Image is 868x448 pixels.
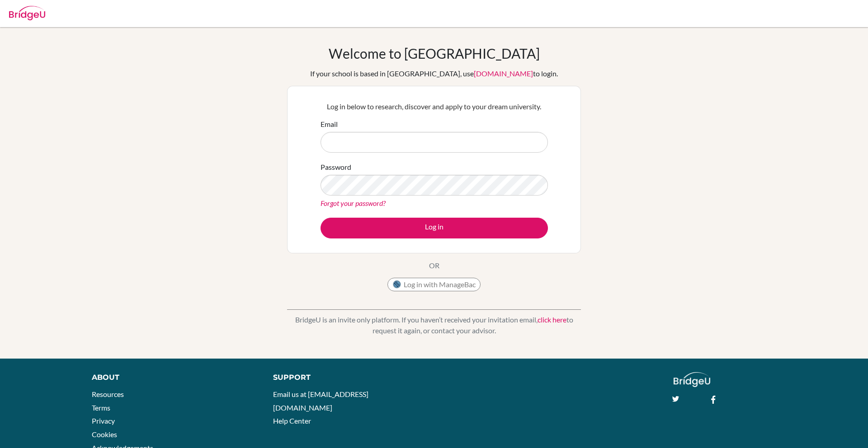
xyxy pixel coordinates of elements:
[92,416,115,425] a: Privacy
[674,372,710,387] img: logo_white@2x-f4f0deed5e89b7ecb1c2cc34c3e3d731f90f0f143d5ea2071677605dd97b5244.png
[321,162,351,173] label: Password
[92,430,117,439] a: Cookies
[321,101,548,112] p: Log in below to research, discover and apply to your dream university.
[273,390,368,412] a: Email us at [EMAIL_ADDRESS][DOMAIN_NAME]
[273,416,311,425] a: Help Center
[474,69,533,78] a: [DOMAIN_NAME]
[92,390,124,398] a: Resources
[287,314,581,336] p: BridgeU is an invite only platform. If you haven’t received your invitation email, to request it ...
[273,372,424,383] div: Support
[387,278,481,291] button: Log in with ManageBac
[321,119,338,130] label: Email
[429,260,439,271] p: OR
[329,45,540,61] h1: Welcome to [GEOGRAPHIC_DATA]
[321,199,386,207] a: Forgot your password?
[92,372,253,383] div: About
[310,68,558,79] div: If your school is based in [GEOGRAPHIC_DATA], use to login.
[92,403,110,412] a: Terms
[9,6,45,20] img: Bridge-U
[538,315,566,324] a: click here
[321,218,548,238] button: Log in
